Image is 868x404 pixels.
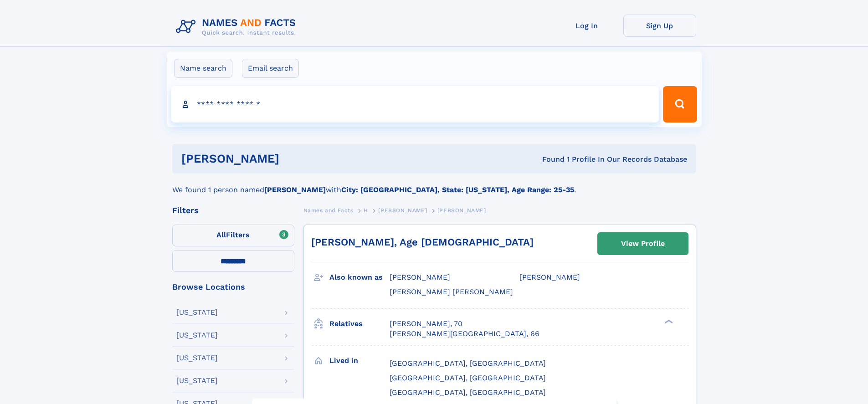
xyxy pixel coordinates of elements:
span: [PERSON_NAME] [PERSON_NAME] [390,287,513,296]
a: Sign Up [623,15,696,37]
h3: Also known as [329,270,390,285]
a: [PERSON_NAME], Age [DEMOGRAPHIC_DATA] [311,236,534,248]
label: Name search [174,59,232,78]
b: City: [GEOGRAPHIC_DATA], State: [US_STATE], Age Range: 25-35 [341,185,574,194]
span: [PERSON_NAME] [390,273,450,281]
div: [US_STATE] [176,354,218,362]
a: [PERSON_NAME][GEOGRAPHIC_DATA], 66 [390,329,539,339]
span: [PERSON_NAME] [437,207,486,214]
a: View Profile [598,233,688,255]
label: Email search [242,59,299,78]
div: Filters [172,206,294,215]
div: Browse Locations [172,283,294,291]
div: View Profile [621,233,665,254]
div: [US_STATE] [176,309,218,316]
span: [PERSON_NAME] [378,207,427,214]
h3: Lived in [329,353,390,368]
span: [GEOGRAPHIC_DATA], [GEOGRAPHIC_DATA] [390,373,546,382]
h1: [PERSON_NAME] [181,153,411,164]
span: [GEOGRAPHIC_DATA], [GEOGRAPHIC_DATA] [390,359,546,368]
span: H [364,207,368,214]
div: [US_STATE] [176,377,218,384]
div: [US_STATE] [176,332,218,339]
a: [PERSON_NAME], 70 [390,319,462,329]
img: Logo Names and Facts [172,15,303,39]
span: All [216,230,226,239]
div: ❯ [663,318,673,324]
span: [PERSON_NAME] [519,273,580,281]
div: Found 1 Profile In Our Records Database [411,154,687,164]
b: [PERSON_NAME] [264,185,326,194]
span: [GEOGRAPHIC_DATA], [GEOGRAPHIC_DATA] [390,388,546,397]
label: Filters [172,225,294,246]
input: search input [171,86,659,123]
div: We found 1 person named with . [172,174,696,195]
a: [PERSON_NAME] [378,205,427,216]
a: Names and Facts [303,205,354,216]
button: Search Button [663,86,697,123]
h3: Relatives [329,316,390,332]
a: H [364,205,368,216]
a: Log In [550,15,623,37]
